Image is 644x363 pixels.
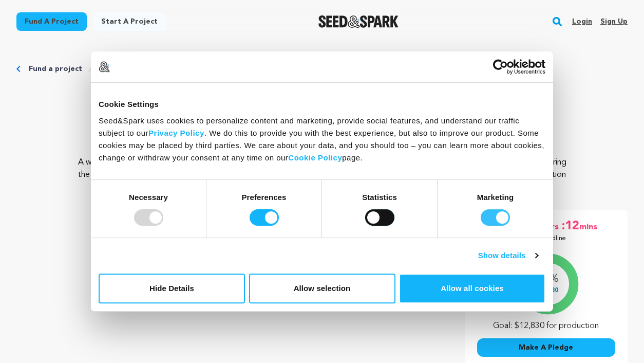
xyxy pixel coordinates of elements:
button: Hide Details [99,274,245,303]
strong: Necessary [129,193,168,202]
strong: Preferences [242,193,287,202]
strong: Statistics [362,193,397,202]
p: Comedy, Drama [16,136,628,148]
p: RE-FRAMED [16,90,628,115]
a: Login [572,13,592,30]
strong: Marketing [477,193,514,202]
p: A woman grappling with loss finds new perspective with the help of a quirky eye doctor and a pair... [78,156,566,193]
a: Sign up [600,13,628,30]
a: Cookie Policy [288,153,342,162]
a: Show details [478,249,538,262]
button: Allow selection [249,274,395,303]
a: Fund a project [16,12,87,31]
a: Start a project [93,12,166,31]
a: Seed&Spark Homepage [318,15,399,28]
img: Seed&Spark Logo Dark Mode [318,15,399,28]
a: Usercentrics Cookiebot - opens in a new window [456,59,545,75]
a: Privacy Policy [148,129,204,137]
button: Allow all cookies [399,274,545,303]
button: Make A Pledge [477,338,615,357]
p: [GEOGRAPHIC_DATA], [US_STATE] | Film Short [16,123,628,136]
span: mins [579,218,599,234]
div: Seed&Spark uses cookies to personalize content and marketing, provide social features, and unders... [99,115,545,164]
span: hrs [546,218,561,234]
a: Fund a project [29,64,82,74]
span: :12 [561,218,579,234]
div: Cookie Settings [99,98,545,111]
div: Breadcrumb [16,64,628,74]
img: logo [99,61,110,72]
